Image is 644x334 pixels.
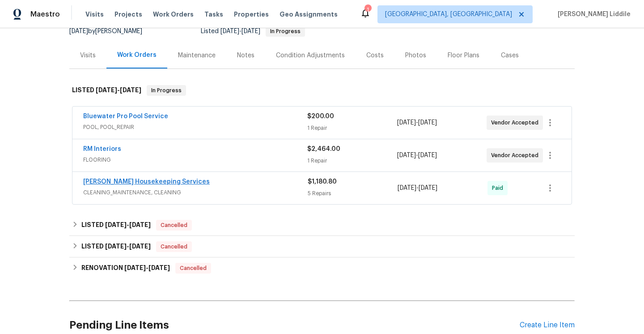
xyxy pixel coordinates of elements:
span: [DATE] [120,87,141,93]
span: [DATE] [241,28,260,34]
span: [DATE] [96,87,117,93]
div: Cases [501,51,519,60]
div: Photos [405,51,426,60]
span: $2,464.00 [307,146,340,152]
span: [DATE] [124,265,146,271]
span: Geo Assignments [280,10,338,19]
span: [DATE] [148,265,170,271]
div: Notes [237,51,254,60]
h6: RENOVATION [81,263,170,274]
span: [DATE] [69,28,88,34]
div: LISTED [DATE]-[DATE]Cancelled [69,214,575,236]
span: CLEANING_MAINTENANCE, CLEANING [83,188,308,197]
span: Tasks [204,11,223,17]
span: In Progress [267,29,304,34]
div: Work Orders [117,51,157,60]
span: Projects [114,10,142,19]
span: Listed [201,28,305,34]
span: [PERSON_NAME] Liddile [554,10,631,19]
span: - [96,87,141,93]
span: - [105,222,151,228]
a: RM Interiors [83,146,121,152]
div: Maintenance [178,51,216,60]
div: Floor Plans [448,51,479,60]
h6: LISTED [81,220,151,231]
span: Cancelled [157,221,191,230]
span: [GEOGRAPHIC_DATA], [GEOGRAPHIC_DATA] [385,10,512,19]
span: [DATE] [105,243,127,249]
div: 1 Repair [307,156,397,165]
span: FLOORING [83,155,307,164]
span: $1,180.80 [308,179,337,185]
div: Condition Adjustments [276,51,345,60]
span: [DATE] [397,152,416,158]
span: [DATE] [129,243,151,249]
div: Visits [80,51,96,60]
span: In Progress [148,86,185,95]
h6: LISTED [81,241,151,252]
span: [DATE] [220,28,239,34]
a: [PERSON_NAME] Housekeeping Services [83,179,210,185]
div: RENOVATION [DATE]-[DATE]Cancelled [69,257,575,279]
div: 1 Repair [307,124,397,133]
span: [DATE] [398,185,416,191]
span: Maestro [30,10,60,19]
span: - [220,28,260,34]
span: Vendor Accepted [491,118,542,127]
div: Costs [366,51,384,60]
span: Visits [85,10,104,19]
div: LISTED [DATE]-[DATE]Cancelled [69,236,575,257]
span: Paid [492,184,507,193]
span: Properties [234,10,269,19]
span: Vendor Accepted [491,151,542,160]
span: [DATE] [418,120,437,126]
span: [DATE] [418,152,437,158]
span: [DATE] [419,185,437,191]
span: [DATE] [397,120,416,126]
div: 1 [364,5,371,14]
div: by [PERSON_NAME] [69,26,153,37]
span: - [105,243,151,249]
span: Cancelled [157,242,191,251]
span: - [397,151,437,160]
span: Cancelled [176,264,210,273]
h6: LISTED [72,85,141,96]
span: - [124,265,170,271]
span: [DATE] [105,222,127,228]
a: Bluewater Pro Pool Service [83,113,168,120]
div: LISTED [DATE]-[DATE]In Progress [69,76,575,105]
div: 5 Repairs [308,189,398,198]
span: Work Orders [153,10,194,19]
span: [DATE] [129,222,151,228]
span: POOL, POOL_REPAIR [83,123,307,132]
span: $200.00 [307,113,334,120]
span: - [398,184,437,193]
div: Create Line Item [520,321,575,330]
span: - [397,118,437,127]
